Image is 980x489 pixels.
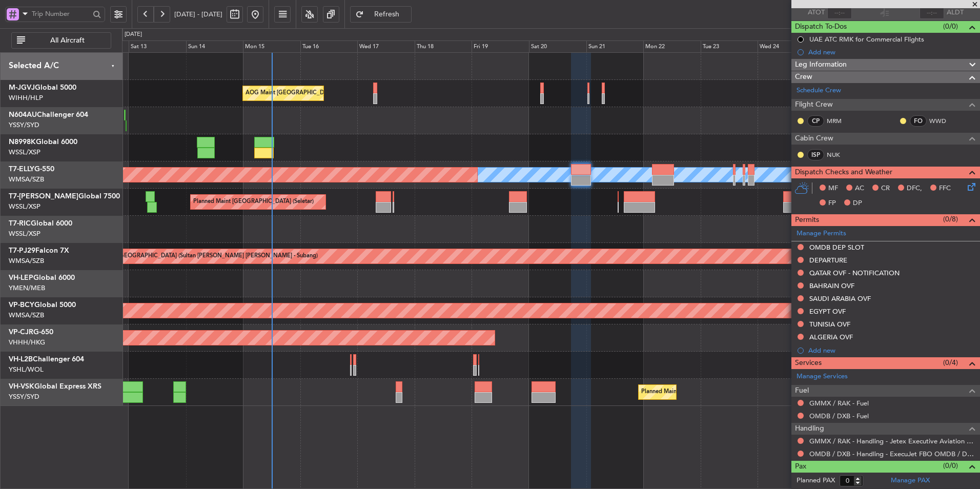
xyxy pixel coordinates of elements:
[9,329,53,336] a: VP-CJRG-650
[9,138,77,146] a: N8998KGlobal 6000
[809,294,871,303] div: SAUDI ARABIA OVF
[807,115,824,127] div: CP
[808,346,975,355] div: Add new
[129,40,186,53] div: Sat 13
[881,184,890,194] span: CR
[808,8,825,18] span: ATOT
[943,460,958,471] span: (0/0)
[795,167,892,178] span: Dispatch Checks and Weather
[366,11,408,18] span: Refresh
[9,383,101,390] a: VH-VSKGlobal Express XRS
[27,37,108,44] span: All Aircraft
[809,243,864,252] div: OMDB DEP SLOT
[797,229,846,239] a: Manage Permits
[357,40,415,53] div: Wed 17
[808,48,975,56] div: Add new
[828,198,836,209] span: FP
[641,384,760,400] div: Planned Maint Sydney ([PERSON_NAME] Intl)
[9,84,35,91] span: M-JGVJ
[809,307,846,316] div: EGYPT OVF
[529,40,586,53] div: Sat 20
[32,6,90,22] input: Trip Number
[586,40,644,53] div: Sun 21
[943,21,958,32] span: (0/0)
[9,301,76,309] a: VP-BCYGlobal 5000
[174,10,222,19] span: [DATE] - [DATE]
[947,8,964,18] span: ALDT
[853,198,862,209] span: DP
[300,40,358,53] div: Tue 16
[9,383,34,390] span: VH-VSK
[9,202,40,211] a: WSSL/XSP
[9,247,69,254] a: T7-PJ29Falcon 7X
[797,86,841,96] a: Schedule Crew
[9,220,31,227] span: T7-RIC
[9,220,72,227] a: T7-RICGlobal 6000
[827,7,852,19] input: --:--
[9,338,45,347] a: VHHH/HKG
[809,333,853,341] div: ALGERIA OVF
[807,149,824,160] div: ISP
[9,274,33,281] span: VH-LEP
[9,175,44,184] a: WMSA/SZB
[809,450,975,458] a: OMDB / DXB - Handling - ExecuJet FBO OMDB / DXB
[9,229,40,238] a: WSSL/XSP
[827,150,850,159] a: NUK
[9,311,44,320] a: WMSA/SZB
[11,32,111,49] button: All Aircraft
[9,356,33,363] span: VH-L2B
[186,40,243,53] div: Sun 14
[9,283,45,293] a: YMEN/MEB
[795,357,822,369] span: Services
[472,40,529,53] div: Fri 19
[758,40,815,53] div: Wed 24
[855,184,864,194] span: AC
[9,166,34,173] span: T7-ELLY
[891,476,930,486] a: Manage PAX
[795,99,833,111] span: Flight Crew
[9,392,39,401] a: YSSY/SYD
[809,412,869,420] a: OMDB / DXB - Fuel
[795,21,847,33] span: Dispatch To-Dos
[943,357,958,368] span: (0/4)
[9,256,44,266] a: WMSA/SZB
[795,59,847,71] span: Leg Information
[809,437,975,445] a: GMMX / RAK - Handling - Jetex Executive Aviation GMMX / RAK
[943,214,958,225] span: (0/8)
[246,86,365,101] div: AOG Maint [GEOGRAPHIC_DATA] (Halim Intl)
[9,111,37,118] span: N604AU
[9,193,78,200] span: T7-[PERSON_NAME]
[828,184,838,194] span: MF
[9,148,40,157] a: WSSL/XSP
[809,320,850,329] div: TUNISIA OVF
[795,423,824,435] span: Handling
[350,6,412,23] button: Refresh
[809,35,924,44] div: UAE ATC RMK for Commercial Flights
[243,40,300,53] div: Mon 15
[9,247,35,254] span: T7-PJ29
[929,116,952,126] a: WWD
[9,138,36,146] span: N8998K
[9,166,54,173] a: T7-ELLYG-550
[701,40,758,53] div: Tue 23
[809,399,869,407] a: GMMX / RAK - Fuel
[797,372,848,382] a: Manage Services
[907,184,922,194] span: DFC,
[795,133,833,145] span: Cabin Crew
[9,365,44,374] a: YSHL/WOL
[795,385,809,397] span: Fuel
[9,274,75,281] a: VH-LEPGlobal 6000
[910,115,927,127] div: FO
[809,256,847,264] div: DEPARTURE
[9,84,76,91] a: M-JGVJGlobal 5000
[809,269,900,277] div: QATAR OVF - NOTIFICATION
[643,40,701,53] div: Mon 22
[125,30,142,39] div: [DATE]
[9,120,39,130] a: YSSY/SYD
[9,329,33,336] span: VP-CJR
[193,194,314,210] div: Planned Maint [GEOGRAPHIC_DATA] (Seletar)
[415,40,472,53] div: Thu 18
[795,214,819,226] span: Permits
[797,476,835,486] label: Planned PAX
[9,356,84,363] a: VH-L2BChallenger 604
